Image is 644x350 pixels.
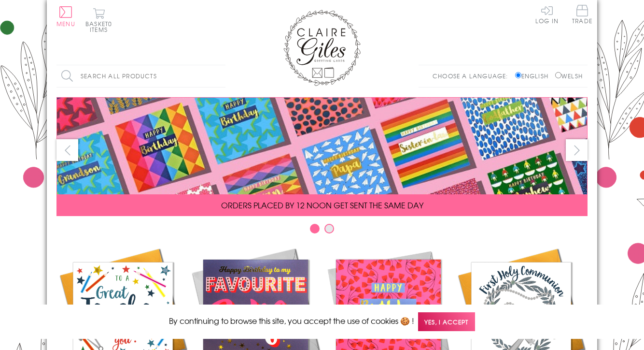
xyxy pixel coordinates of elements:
input: Search all products [56,65,225,87]
input: Search [216,65,225,87]
button: prev [56,139,78,161]
label: Welsh [555,72,583,80]
button: Carousel Page 1 (Current Slide) [310,224,320,233]
input: Welsh [555,72,561,78]
button: next [566,139,588,161]
button: Basket0 items [85,8,112,32]
input: English [515,72,521,78]
span: 0 items [90,19,112,34]
button: Carousel Page 2 [324,224,334,233]
a: Trade [572,5,592,26]
span: Trade [572,5,592,24]
a: Log In [535,5,559,24]
span: ORDERS PLACED BY 12 NOON GET SENT THE SAME DAY [221,199,423,211]
span: Menu [56,19,75,28]
p: Choose a language: [433,72,513,80]
div: Carousel Pagination [56,223,588,238]
label: English [515,72,553,80]
span: Yes, I accept [418,312,475,331]
img: Claire Giles Greetings Cards [283,10,361,86]
button: Menu [56,6,75,27]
